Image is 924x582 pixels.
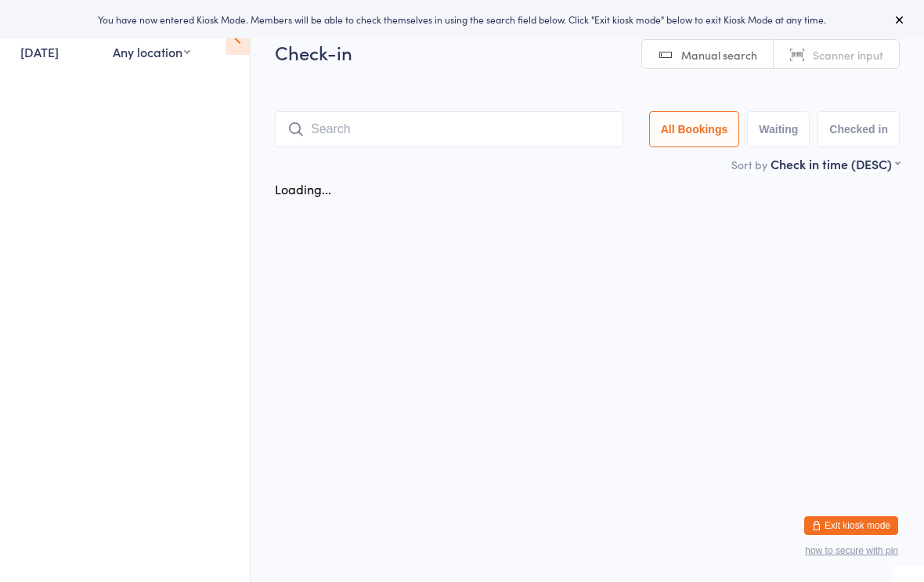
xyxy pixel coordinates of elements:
[681,47,757,63] span: Manual search
[20,43,59,60] a: [DATE]
[805,545,898,556] button: how to secure with pin
[275,39,900,65] h2: Check-in
[818,111,900,147] button: Checked in
[731,157,767,172] label: Sort by
[649,111,740,147] button: All Bookings
[113,43,190,60] div: Any location
[25,13,899,26] div: You have now entered Kiosk Mode. Members will be able to check themselves in using the search fie...
[813,47,883,63] span: Scanner input
[804,516,898,535] button: Exit kiosk mode
[275,180,331,197] div: Loading...
[747,111,810,147] button: Waiting
[275,111,623,147] input: Search
[771,155,900,172] div: Check in time (DESC)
